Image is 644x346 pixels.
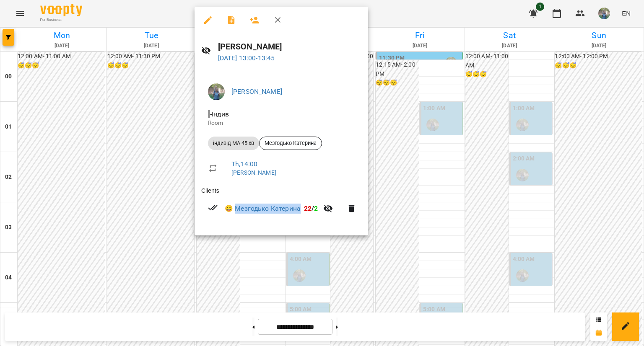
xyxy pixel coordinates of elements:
span: - Індив [208,110,231,118]
img: de1e453bb906a7b44fa35c1e57b3518e.jpg [208,83,225,100]
b: / [304,204,318,212]
div: Мезгодько Катерина [259,137,322,150]
a: [DATE] 13:00-13:45 [218,54,275,62]
span: індивід МА 45 хв [208,139,259,147]
a: [PERSON_NAME] [231,88,282,96]
span: 22 [304,204,312,212]
a: 😀 Мезгодько Катерина [225,204,301,214]
a: [PERSON_NAME] [231,169,276,176]
ul: Clients [201,186,361,225]
p: Room [208,119,355,127]
a: Th , 14:00 [231,160,257,168]
svg: Paid [208,203,218,213]
span: 2 [314,204,318,212]
h6: [PERSON_NAME] [218,40,362,53]
span: Мезгодько Катерина [260,139,322,147]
